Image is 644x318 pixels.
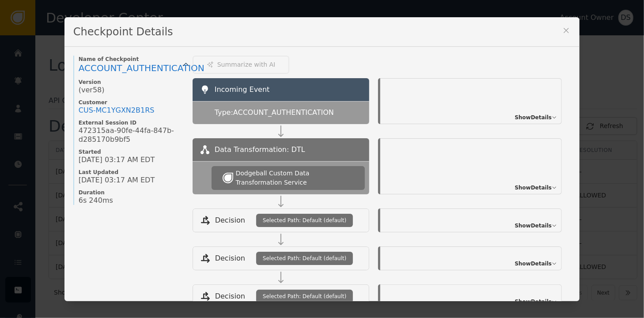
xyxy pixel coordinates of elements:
[79,155,155,164] span: [DATE] 03:17 AM EDT
[215,253,245,264] span: Decision
[515,260,552,268] span: Show Details
[215,144,305,155] span: Data Transformation: DTL
[79,79,184,86] span: Version
[79,189,184,196] span: Duration
[79,176,155,185] span: [DATE] 03:17 AM EDT
[79,86,105,95] span: (ver 58 )
[515,184,552,192] span: Show Details
[215,215,245,226] span: Decision
[263,254,346,262] span: Selected Path: Default (default)
[215,291,245,302] span: Decision
[515,114,552,121] span: Show Details
[263,292,346,300] span: Selected Path: Default (default)
[515,298,552,306] span: Show Details
[79,106,155,115] div: CUS- MC1YGXN2B1RS
[79,196,113,205] span: 6s 240ms
[79,56,184,63] span: Name of Checkpoint
[79,119,184,126] span: External Session ID
[236,169,354,187] div: Dodgeball Custom Data Transformation Service
[64,17,580,47] div: Checkpoint Details
[215,107,334,118] span: Type: ACCOUNT_AUTHENTICATION
[79,126,184,144] span: 472315aa-90fe-44fa-847b-d285170b9bf5
[79,106,155,115] a: CUS-MC1YGXN2B1RS
[79,148,184,155] span: Started
[79,169,184,176] span: Last Updated
[263,216,346,224] span: Selected Path: Default (default)
[515,222,552,230] span: Show Details
[79,63,205,73] span: ACCOUNT_AUTHENTICATION
[79,63,184,74] a: ACCOUNT_AUTHENTICATION
[79,99,184,106] span: Customer
[215,85,270,94] span: Incoming Event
